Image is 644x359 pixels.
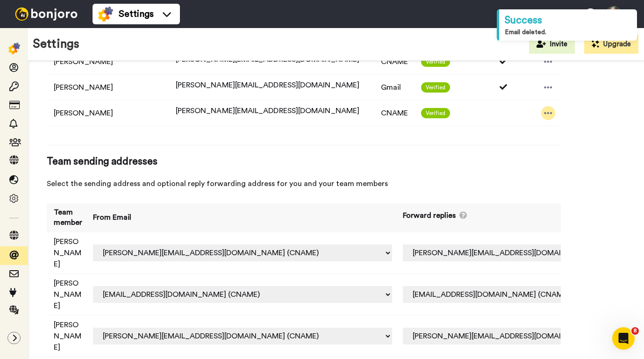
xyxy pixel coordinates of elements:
[47,203,86,232] th: Team member
[421,82,451,93] span: Verified
[505,13,631,28] div: Success
[8,43,20,54] img: settings-colored.svg
[176,107,359,115] span: [PERSON_NAME][EMAIL_ADDRESS][DOMAIN_NAME]
[500,57,509,65] i: Used 2 times
[47,316,86,357] td: [PERSON_NAME]
[47,100,169,126] td: [PERSON_NAME]
[47,74,169,100] td: [PERSON_NAME]
[86,203,396,232] th: From Email
[176,56,359,63] span: [PERSON_NAME][EMAIL_ADDRESS][DOMAIN_NAME]
[505,28,631,37] div: Email deleted.
[403,210,456,221] span: Forward replies
[374,100,414,126] td: CNAME
[176,81,359,89] span: [PERSON_NAME][EMAIL_ADDRESS][DOMAIN_NAME]
[421,57,451,67] span: Verified
[529,35,575,54] button: Invite
[47,274,86,316] td: [PERSON_NAME]
[584,35,638,54] button: Upgrade
[47,178,561,189] span: Select the sending address and optional reply forwarding address for you and your team members
[119,7,154,21] span: Settings
[421,108,451,118] span: Verified
[612,327,635,350] iframe: Intercom live chat
[47,49,169,74] td: [PERSON_NAME]
[500,83,509,91] i: Used 1 times
[11,7,81,21] img: bj-logo-header-white.svg
[47,232,86,274] td: [PERSON_NAME]
[98,7,113,22] img: settings-colored.svg
[374,74,414,100] td: Gmail
[374,49,414,74] td: CNAME
[47,155,561,169] span: Team sending addresses
[33,37,79,51] h1: Settings
[631,327,639,335] span: 8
